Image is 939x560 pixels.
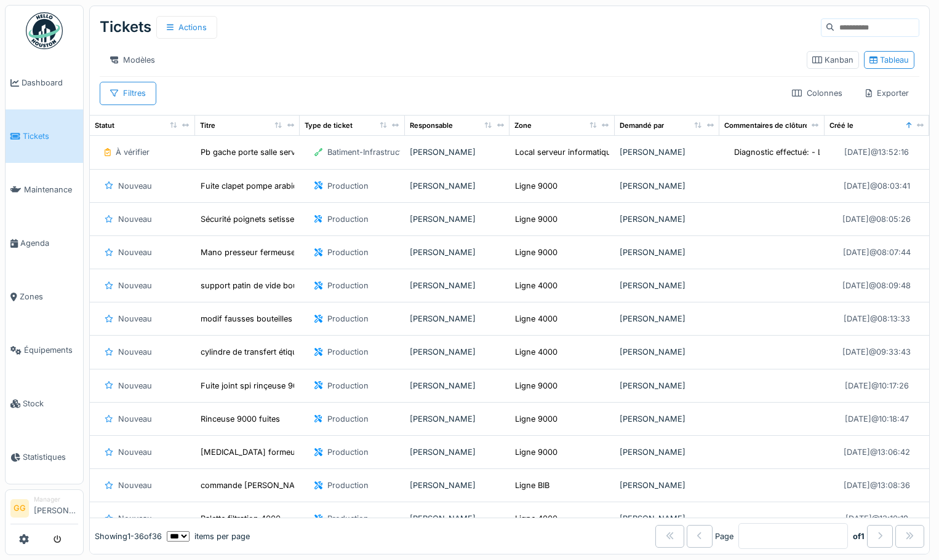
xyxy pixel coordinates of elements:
span: Zones [20,291,78,302]
div: Nouveau [118,446,152,458]
div: [DATE] @ 08:13:33 [844,313,910,325]
div: [PERSON_NAME] [620,380,715,392]
div: [PERSON_NAME] [620,479,715,491]
div: Diagnostic effectué: - LA partie mécanique n'a... [734,146,916,158]
div: items per page [167,530,250,542]
div: Production [327,513,369,524]
div: Ligne 4000 [515,313,557,325]
span: Tickets [23,130,78,142]
li: [PERSON_NAME] [34,495,78,521]
div: Nouveau [118,346,152,358]
div: Sécurité poignets setisseuse à vis [201,213,327,225]
div: [PERSON_NAME] [410,246,505,258]
strong: of 1 [853,530,865,542]
a: Statistiques [6,430,83,484]
div: Nouveau [118,313,152,325]
div: Production [327,213,369,225]
div: Titre [200,120,215,131]
div: Pb gache porte salle serveur [201,146,308,158]
div: Kanban [812,54,853,66]
div: [PERSON_NAME] [620,346,715,358]
a: GG Manager[PERSON_NAME] [10,495,78,524]
span: Agenda [20,237,78,249]
div: [PERSON_NAME] [410,346,505,358]
div: [PERSON_NAME] [620,146,715,158]
div: Production [327,446,369,458]
div: Palette filtration 4000 [201,513,281,524]
div: [DATE] @ 13:10:19 [845,513,908,524]
div: Ligne 4000 [515,513,557,524]
div: Nouveau [118,213,152,225]
div: Production [327,180,369,192]
div: Responsable [410,120,453,131]
div: [DATE] @ 08:09:48 [842,280,911,291]
div: Local serveur informatique [515,146,615,158]
div: Ligne 9000 [515,413,557,425]
div: Ligne BIB [515,479,549,491]
div: [PERSON_NAME] [410,313,505,325]
div: [PERSON_NAME] [620,413,715,425]
a: Stock [6,377,83,430]
div: cylindre de transfert étiqueteuse [201,346,322,358]
div: Statut [95,120,114,131]
div: Mano presseur fermeuse 9000 [201,246,318,258]
div: [PERSON_NAME] [410,513,505,524]
div: Exporter [855,82,919,105]
div: Production [327,413,369,425]
div: [DATE] @ 10:18:47 [845,413,909,425]
div: Ligne 4000 [515,280,557,291]
span: Équipements [24,344,78,356]
li: GG [10,499,29,518]
div: Ligne 9000 [515,213,557,225]
div: [PERSON_NAME] [620,180,715,192]
div: [PERSON_NAME] [410,280,505,291]
span: Dashboard [22,77,78,89]
div: Ligne 9000 [515,180,557,192]
span: Maintenance [24,184,78,195]
div: Ligne 9000 [515,246,557,258]
div: Production [327,380,369,392]
a: Tickets [6,109,83,163]
div: [DATE] @ 10:17:26 [845,380,909,392]
div: Nouveau [118,479,152,491]
div: Ligne 9000 [515,380,557,392]
a: Zones [6,270,83,323]
div: Nouveau [118,513,152,524]
div: Rinceuse 9000 fuites [201,413,280,425]
div: [DATE] @ 08:05:26 [842,213,911,225]
div: Nouveau [118,413,152,425]
div: Production [327,479,369,491]
div: [PERSON_NAME] [410,146,505,158]
div: Nouveau [118,246,152,258]
div: [PERSON_NAME] [620,213,715,225]
div: Production [327,280,369,291]
div: Tickets [100,11,217,44]
div: Fuite joint spi rinçeuse 9000 [201,380,308,392]
div: Nouveau [118,180,152,192]
div: [PERSON_NAME] [620,513,715,524]
div: Batiment-Infrastructure [327,146,414,158]
div: Showing 1 - 36 of 36 [95,530,162,542]
span: Stock [23,398,78,409]
div: [MEDICAL_DATA] formeuse 9000 [201,446,326,458]
span: Statistiques [23,451,78,463]
div: support patin de vide boucheuse ne tient pas en place [201,280,405,291]
a: Équipements [6,323,83,377]
div: [DATE] @ 09:33:43 [842,346,911,358]
div: Fuite clapet pompe arabique [201,180,307,192]
a: Maintenance [6,163,83,216]
div: Actions [156,16,217,39]
div: Tableau [869,54,909,66]
div: [PERSON_NAME] [410,479,505,491]
div: Nouveau [118,280,152,291]
div: [PERSON_NAME] [410,213,505,225]
div: [PERSON_NAME] [620,246,715,258]
div: Type de ticket [305,120,353,131]
a: Dashboard [6,56,83,109]
div: [PERSON_NAME] [410,446,505,458]
div: À vérifier [116,146,150,158]
div: Zone [514,120,532,131]
div: [DATE] @ 13:08:36 [844,479,910,491]
div: commande [PERSON_NAME] [201,479,310,491]
a: Agenda [6,216,83,270]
